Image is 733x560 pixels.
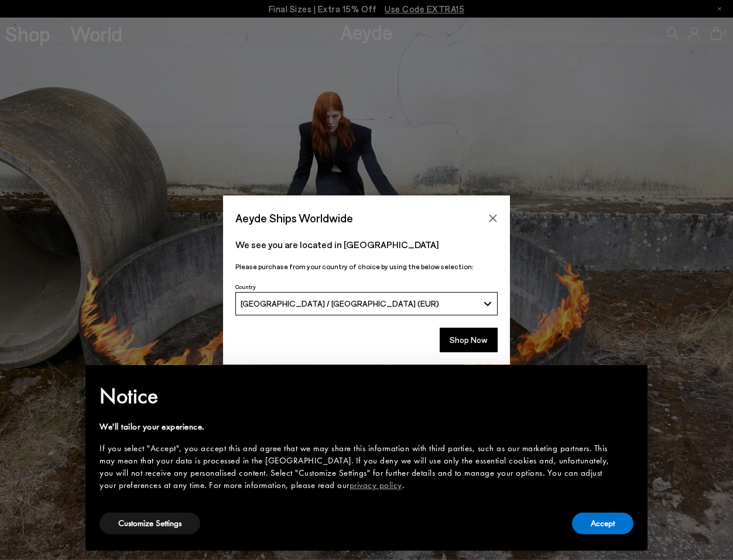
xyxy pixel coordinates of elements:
button: Close [484,209,502,227]
button: Customize Settings [100,513,200,534]
span: Aeyde Ships Worldwide [235,208,353,228]
p: Please purchase from your country of choice by using the below selection: [235,261,498,272]
span: Country [235,283,256,290]
button: Close this notice [615,369,643,397]
div: If you select "Accept", you accept this and agree that we may share this information with third p... [100,442,615,492]
button: Accept [572,513,633,534]
h2: Notice [100,381,615,411]
p: We see you are located in [GEOGRAPHIC_DATA] [235,238,498,252]
span: × [625,373,633,391]
button: Shop Now [440,328,498,352]
span: [GEOGRAPHIC_DATA] / [GEOGRAPHIC_DATA] (EUR) [241,298,439,308]
div: We'll tailor your experience. [100,421,615,433]
a: privacy policy [350,479,402,491]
